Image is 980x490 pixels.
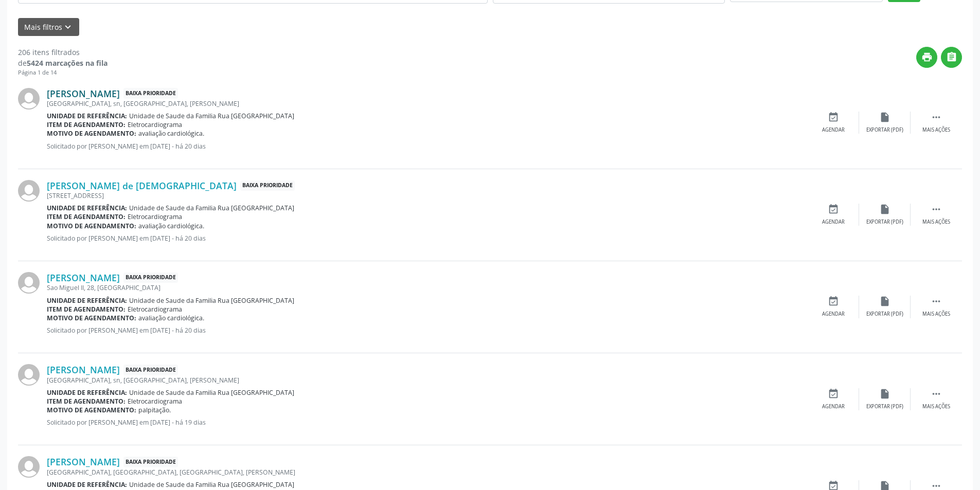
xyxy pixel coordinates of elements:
[922,219,950,226] div: Mais ações
[129,388,294,397] span: Unidade de Saude da Familia Rua [GEOGRAPHIC_DATA]
[27,58,108,68] strong: 5424 marcações na fila
[47,388,127,397] b: Unidade de referência:
[47,305,126,314] b: Item de agendamento:
[941,47,962,68] button: 
[18,58,108,68] div: de
[921,51,933,63] i: print
[47,120,126,129] b: Item de agendamento:
[922,126,950,134] div: Mais ações
[47,456,120,467] a: [PERSON_NAME]
[129,296,294,305] span: Unidade de Saude da Familia Rua [GEOGRAPHIC_DATA]
[822,126,845,134] div: Agendar
[47,212,126,221] b: Item de agendamento:
[47,112,127,120] b: Unidade de referência:
[47,283,808,292] div: Sao Miguel II, 28, [GEOGRAPHIC_DATA]
[47,204,127,212] b: Unidade de referência:
[828,112,839,123] i: event_available
[931,296,942,307] i: 
[138,129,204,138] span: avaliação cardiológica.
[47,314,136,322] b: Motivo de agendamento:
[47,180,237,191] a: [PERSON_NAME] de [DEMOGRAPHIC_DATA]
[47,222,136,230] b: Motivo de agendamento:
[822,403,845,410] div: Agendar
[47,88,120,99] a: [PERSON_NAME]
[866,219,903,226] div: Exportar (PDF)
[47,272,120,283] a: [PERSON_NAME]
[47,296,127,305] b: Unidade de referência:
[47,468,808,477] div: [GEOGRAPHIC_DATA], [GEOGRAPHIC_DATA], [GEOGRAPHIC_DATA], [PERSON_NAME]
[123,457,178,467] span: Baixa Prioridade
[828,296,839,307] i: event_available
[879,112,890,123] i: insert_drive_file
[47,397,126,406] b: Item de agendamento:
[828,204,839,215] i: event_available
[866,311,903,318] div: Exportar (PDF)
[18,364,40,386] img: img
[62,22,74,33] i: keyboard_arrow_down
[47,142,808,151] p: Solicitado por [PERSON_NAME] em [DATE] - há 20 dias
[128,120,182,129] span: Eletrocardiograma
[123,88,178,99] span: Baixa Prioridade
[123,273,178,283] span: Baixa Prioridade
[138,222,204,230] span: avaliação cardiológica.
[931,388,942,400] i: 
[922,311,950,318] div: Mais ações
[822,311,845,318] div: Agendar
[47,99,808,108] div: [GEOGRAPHIC_DATA], sn, [GEOGRAPHIC_DATA], [PERSON_NAME]
[123,365,178,375] span: Baixa Prioridade
[18,180,40,202] img: img
[47,418,808,427] p: Solicitado por [PERSON_NAME] em [DATE] - há 19 dias
[922,403,950,410] div: Mais ações
[129,480,294,489] span: Unidade de Saude da Familia Rua [GEOGRAPHIC_DATA]
[879,388,890,400] i: insert_drive_file
[240,180,295,191] span: Baixa Prioridade
[931,204,942,215] i: 
[128,305,182,314] span: Eletrocardiograma
[129,112,294,120] span: Unidade de Saude da Familia Rua [GEOGRAPHIC_DATA]
[47,364,120,375] a: [PERSON_NAME]
[138,406,171,414] span: palpitação.
[138,314,204,322] span: avaliação cardiológica.
[128,212,182,221] span: Eletrocardiograma
[18,68,108,77] div: Página 1 de 14
[47,376,808,385] div: [GEOGRAPHIC_DATA], sn, [GEOGRAPHIC_DATA], [PERSON_NAME]
[828,388,839,400] i: event_available
[879,204,890,215] i: insert_drive_file
[866,126,903,134] div: Exportar (PDF)
[47,129,136,138] b: Motivo de agendamento:
[18,272,40,294] img: img
[47,406,136,414] b: Motivo de agendamento:
[129,204,294,212] span: Unidade de Saude da Familia Rua [GEOGRAPHIC_DATA]
[822,219,845,226] div: Agendar
[879,296,890,307] i: insert_drive_file
[866,403,903,410] div: Exportar (PDF)
[128,397,182,406] span: Eletrocardiograma
[18,18,79,36] button: Mais filtroskeyboard_arrow_down
[18,47,108,58] div: 206 itens filtrados
[47,326,808,335] p: Solicitado por [PERSON_NAME] em [DATE] - há 20 dias
[47,234,808,243] p: Solicitado por [PERSON_NAME] em [DATE] - há 20 dias
[47,480,127,489] b: Unidade de referência:
[931,112,942,123] i: 
[916,47,937,68] button: print
[47,191,808,200] div: [STREET_ADDRESS]
[18,88,40,110] img: img
[946,51,957,63] i: 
